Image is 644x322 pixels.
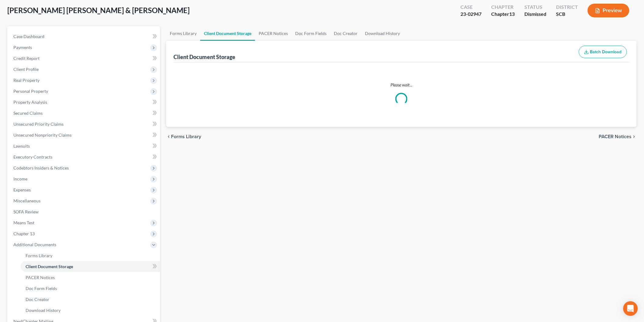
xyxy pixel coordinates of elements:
[21,261,160,272] a: Client Document Storage
[13,231,35,236] span: Chapter 13
[13,100,47,105] span: Property Analysis
[9,31,160,42] a: Case Dashboard
[13,78,40,83] span: Real Property
[579,46,627,58] button: Batch Download
[175,82,628,88] p: Please wait...
[13,198,40,203] span: Miscellaneous
[26,253,52,258] span: Forms Library
[13,165,69,170] span: Codebtors Insiders & Notices
[9,119,160,130] a: Unsecured Priority Claims
[556,4,578,11] div: District
[524,4,546,11] div: Status
[9,152,160,163] a: Executory Contracts
[13,110,43,116] span: Secured Claims
[21,250,160,261] a: Forms Library
[13,154,52,159] span: Executory Contracts
[13,34,44,39] span: Case Dashboard
[460,11,481,18] div: 23-02947
[556,11,578,18] div: SCB
[9,206,160,217] a: SOFA Review
[21,272,160,283] a: PACER Notices
[13,45,32,50] span: Payments
[13,56,40,61] span: Credit Report
[26,286,57,291] span: Doc Form Fields
[166,26,200,41] a: Forms Library
[13,187,31,192] span: Expenses
[599,134,637,139] button: PACER Notices chevron_right
[460,4,481,11] div: Case
[173,53,235,61] div: Client Document Storage
[26,275,55,280] span: PACER Notices
[26,264,73,269] span: Client Document Storage
[166,134,171,139] i: chevron_left
[13,242,56,247] span: Additional Documents
[599,134,632,139] span: PACER Notices
[9,141,160,152] a: Lawsuits
[9,53,160,64] a: Credit Report
[13,176,27,181] span: Income
[491,4,515,11] div: Chapter
[255,26,292,41] a: PACER Notices
[26,308,61,313] span: Download History
[171,134,201,139] span: Forms Library
[21,283,160,294] a: Doc Form Fields
[361,26,404,41] a: Download History
[26,297,49,302] span: Doc Creator
[21,294,160,305] a: Doc Creator
[632,134,637,139] i: chevron_right
[330,26,361,41] a: Doc Creator
[491,11,515,18] div: Chapter
[590,49,622,54] span: Batch Download
[292,26,330,41] a: Doc Form Fields
[588,4,629,17] button: Preview
[9,97,160,108] a: Property Analysis
[623,301,638,316] div: Open Intercom Messenger
[13,143,30,149] span: Lawsuits
[13,220,34,225] span: Means Test
[13,89,48,94] span: Personal Property
[13,121,64,127] span: Unsecured Priority Claims
[13,209,39,214] span: SOFA Review
[9,108,160,119] a: Secured Claims
[166,134,201,139] button: chevron_left Forms Library
[13,132,72,138] span: Unsecured Nonpriority Claims
[7,6,190,15] span: [PERSON_NAME] [PERSON_NAME] & [PERSON_NAME]
[524,11,546,18] div: Dismissed
[21,305,160,316] a: Download History
[9,130,160,141] a: Unsecured Nonpriority Claims
[200,26,255,41] a: Client Document Storage
[509,11,515,17] span: 13
[13,67,39,72] span: Client Profile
